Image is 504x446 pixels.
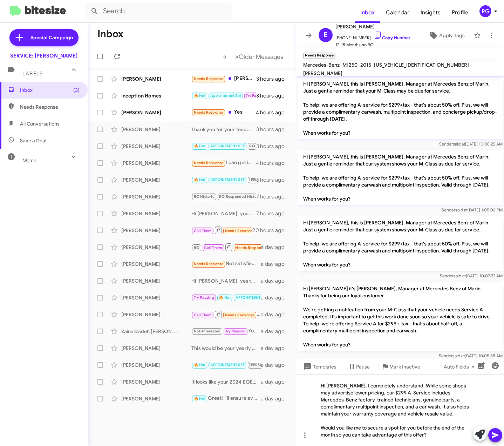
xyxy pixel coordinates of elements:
[356,360,370,373] span: Pause
[210,144,245,148] span: APPOINTMENT SET
[191,361,261,369] div: Thank you!
[256,160,290,167] div: 4 hours ago
[261,277,290,284] div: a day ago
[194,396,206,401] span: 🔥 Hot
[342,62,357,68] span: Ml 250
[191,310,261,319] div: Inbound Call
[298,216,503,271] p: Hi [PERSON_NAME], this is [PERSON_NAME], Manager at Mercedes Benz of Marin. Just a gentle reminde...
[121,75,191,82] div: [PERSON_NAME]
[321,424,472,438] div: Would you like me to secure a spot for you before the end of the month so you can take advantage ...
[194,110,224,115] span: Needs Response
[191,210,256,217] div: Hi [PERSON_NAME], your vehicle is now due for the factory-required service (spark plugs, transfer...
[194,295,214,300] span: Try Pausing
[256,109,290,116] div: 4 hours ago
[256,193,290,200] div: 7 hours ago
[439,29,465,42] span: Apply Tags
[261,378,290,385] div: a day ago
[298,77,503,139] p: Hi [PERSON_NAME], this is [PERSON_NAME], Manager at Mercedes Benz of Marin. Just a gentle reminde...
[191,277,261,284] div: Hi [PERSON_NAME], yes the $299 Service A special is still available through the end of the month....
[323,29,328,41] span: E
[191,394,261,403] div: Great! I'll ensure everything is set for the home pickup [DATE] between 11 am and 12 pm. If you n...
[191,260,261,268] div: Not satisfied. We have another flat tire right now just a week after this flat tire. We had a sus...
[194,329,221,333] span: Not-Interested
[360,62,371,68] span: 2015
[440,273,503,278] span: Sender [DATE] 10:07:32 AM
[194,245,199,250] span: RO
[191,159,256,167] div: I can get it done cheaper elsewhere
[454,273,466,278] span: said at
[302,360,336,373] span: Templates
[194,161,224,165] span: Needs Response
[335,22,410,31] span: [PERSON_NAME]
[73,87,80,94] span: (3)
[210,363,245,367] span: APPOINTMENT SET
[444,360,477,373] span: Auto Fields
[121,176,191,183] div: [PERSON_NAME]
[204,245,222,250] span: Call Them
[479,5,491,17] div: RG
[249,177,280,182] span: [PERSON_NAME]
[256,143,290,150] div: 3 hours ago
[194,93,206,98] span: 🔥 Hot
[249,144,255,148] span: RO
[121,311,191,318] div: [PERSON_NAME]
[335,31,410,41] span: [PHONE_NUMBER]
[121,143,191,150] div: [PERSON_NAME]
[191,108,256,116] div: Yes
[261,395,290,402] div: a day ago
[455,207,468,212] span: said at
[121,92,191,99] div: Inception Homes
[261,244,290,251] div: a day ago
[30,34,73,41] span: Special Campaign
[121,277,191,284] div: [PERSON_NAME]
[219,49,231,64] button: Previous
[374,62,469,68] span: [US_VEHICLE_IDENTIFICATION_NUMBER]
[191,192,256,201] div: Thanks [PERSON_NAME]!
[194,363,206,367] span: 🔥 Hot
[249,363,280,367] span: [PERSON_NAME]
[121,361,191,369] div: [PERSON_NAME]
[261,294,290,301] div: a day ago
[261,261,290,268] div: a day ago
[191,243,261,251] div: Inbound Call
[191,327,261,335] div: You're welcome! Feel free to reach out anytime next week, and I'll be glad to help you schedule y...
[256,126,290,133] div: 3 hours ago
[121,193,191,200] div: [PERSON_NAME]
[355,2,380,23] a: Inbox
[121,126,191,133] div: [PERSON_NAME]
[256,75,290,82] div: 3 hours ago
[375,360,426,373] button: Mark Inactive
[380,2,415,23] a: Calendar
[235,245,265,250] span: Needs Response
[335,41,410,48] span: 12-18 Months no RO
[191,142,256,150] div: I'm glad to hear that! If you need any further assistance or want to schedule your next service, ...
[296,360,342,373] button: Templates
[210,177,245,182] span: APPOINTMENT SET
[191,75,256,83] div: [PERSON_NAME] is the best!!!!!
[121,244,191,251] div: [PERSON_NAME]
[303,70,342,76] span: [PERSON_NAME]
[191,176,256,184] div: Thank you!
[225,329,246,333] span: Try Pausing
[261,345,290,352] div: a day ago
[121,227,191,234] div: [PERSON_NAME]
[10,52,77,59] div: SERVICE: [PERSON_NAME]
[194,177,206,182] span: 🔥 Hot
[439,353,503,358] span: Sender [DATE] 10:05:58 AM
[85,3,232,20] input: Search
[121,109,191,116] div: [PERSON_NAME]
[415,2,446,23] a: Insights
[194,76,224,81] span: Needs Response
[474,5,496,17] button: RG
[446,2,474,23] a: Profile
[246,93,266,98] span: Try Pausing
[342,360,375,373] button: Pause
[252,227,290,234] div: 20 hours ago
[191,345,261,352] div: This would be your yearly Service A maintenance, and the coupon applies toward this service.
[261,311,290,318] div: a day ago
[191,293,261,302] div: Great thanks
[20,137,46,144] span: Save a Deal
